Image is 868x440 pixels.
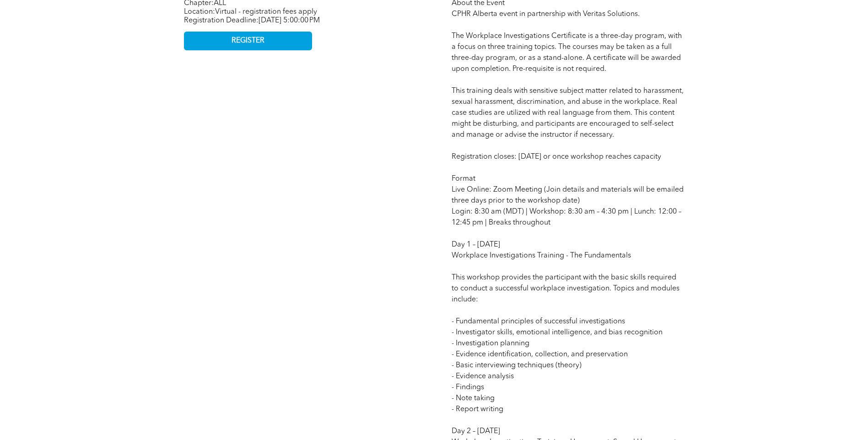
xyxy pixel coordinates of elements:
span: Virtual - registration fees apply [215,8,317,16]
span: [DATE] 5:00:00 PM [259,17,320,24]
span: Location: Registration Deadline: [184,8,320,24]
a: REGISTER [184,32,312,50]
span: REGISTER [232,37,264,45]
